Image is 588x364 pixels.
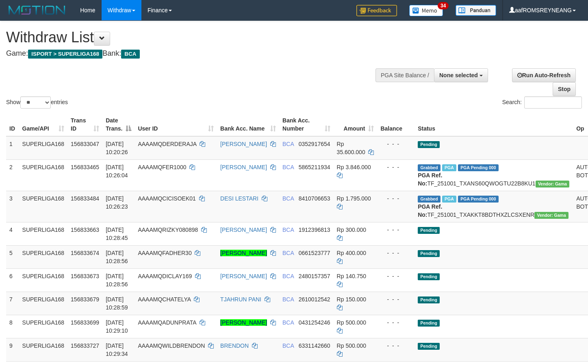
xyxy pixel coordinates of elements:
img: MOTION_logo.png [6,4,68,16]
span: Marked by aafsoycanthlai [442,196,456,203]
a: [PERSON_NAME] [220,250,267,256]
a: BRENDON [220,342,249,349]
a: [PERSON_NAME] [220,319,267,326]
td: TF_251001_TXAKKT8BDTHXZLCSXENR [414,191,573,222]
span: 156833465 [71,164,99,170]
a: [PERSON_NAME] [220,164,267,170]
td: TF_251001_TXANS60QWOGTU22B8KU1 [414,159,573,191]
label: Search: [502,96,582,109]
div: - - - [380,163,411,171]
span: 156833484 [71,195,99,202]
span: Pending [418,320,440,327]
span: Pending [418,343,440,350]
span: 156833663 [71,227,99,233]
span: PGA Pending [458,164,499,171]
span: Rp 35.600.000 [337,141,365,155]
div: - - - [380,140,411,148]
td: SUPERLIGA168 [19,159,68,191]
span: [DATE] 10:29:10 [106,319,128,334]
span: Rp 1.795.000 [337,195,371,202]
img: panduan.png [456,5,496,16]
label: Show entries [6,96,68,109]
a: DESI LESTARI [220,195,258,202]
span: Marked by aafsoycanthlai [442,164,456,171]
button: None selected [434,68,488,82]
td: SUPERLIGA168 [19,268,68,292]
span: AAAAMQDERDERAJA [138,141,196,147]
th: Date Trans.: activate to sort column descending [102,113,135,136]
span: BCA [282,250,294,256]
td: 5 [6,245,19,268]
span: Copy 0431254246 to clipboard [299,319,330,326]
td: 8 [6,315,19,338]
span: Pending [418,250,440,257]
span: Copy 8410706653 to clipboard [299,195,330,202]
span: BCA [282,164,294,170]
span: Grabbed [418,164,440,171]
span: 156833699 [71,319,99,326]
div: - - - [380,295,411,303]
span: AAAAMQCICISOEK01 [138,195,195,202]
span: [DATE] 10:28:56 [106,250,128,264]
a: TJAHRUN PANI [220,296,261,303]
span: Pending [418,227,440,234]
span: Grabbed [418,196,440,203]
b: PGA Ref. No: [418,172,442,187]
span: Rp 300.000 [337,227,366,233]
span: BCA [282,141,294,147]
span: [DATE] 10:26:23 [106,195,128,210]
span: AAAAMQCHATELYA [138,296,191,303]
td: SUPERLIGA168 [19,315,68,338]
span: AAAAMQFADHER30 [138,250,191,256]
th: Bank Acc. Name: activate to sort column ascending [217,113,279,136]
span: 156833047 [71,141,99,147]
span: Pending [418,141,440,148]
a: [PERSON_NAME] [220,227,267,233]
td: 9 [6,338,19,361]
td: 7 [6,292,19,315]
td: 1 [6,136,19,160]
th: Status [414,113,573,136]
span: Rp 500.000 [337,342,366,349]
td: SUPERLIGA168 [19,222,68,245]
span: Rp 3.846.000 [337,164,371,170]
span: BCA [282,319,294,326]
span: [DATE] 10:29:34 [106,342,128,357]
span: AAAAMQRIZKY080898 [138,227,198,233]
span: Rp 500.000 [337,319,366,326]
span: Vendor URL: https://trx31.1velocity.biz [534,212,568,219]
span: [DATE] 10:28:45 [106,227,128,241]
h1: Withdraw List [6,29,384,46]
th: Trans ID: activate to sort column ascending [67,113,102,136]
td: 4 [6,222,19,245]
th: ID [6,113,19,136]
span: AAAAMQADUNPRATA [138,319,196,326]
a: Run Auto-Refresh [512,68,576,82]
th: Bank Acc. Number: activate to sort column ascending [279,113,334,136]
select: Showentries [20,96,51,109]
span: PGA Pending [458,196,499,203]
span: Rp 150.000 [337,296,366,303]
div: - - - [380,226,411,234]
span: [DATE] 10:26:04 [106,164,128,179]
span: Rp 140.750 [337,273,366,279]
div: - - - [380,249,411,257]
div: - - - [380,318,411,327]
span: Copy 5865211934 to clipboard [299,164,330,170]
th: Game/API: activate to sort column ascending [19,113,68,136]
span: Rp 400.000 [337,250,366,256]
th: Balance [377,113,414,136]
span: BCA [282,342,294,349]
a: [PERSON_NAME] [220,273,267,279]
span: Copy 1912396813 to clipboard [299,227,330,233]
td: SUPERLIGA168 [19,191,68,222]
span: ISPORT > SUPERLIGA168 [28,50,102,59]
span: Copy 0352917654 to clipboard [299,141,330,147]
span: AAAAMQWILDBRENDON [138,342,205,349]
th: User ID: activate to sort column ascending [135,113,217,136]
td: 6 [6,268,19,292]
span: BCA [282,273,294,279]
a: Stop [553,82,576,96]
span: 156833674 [71,250,99,256]
div: - - - [380,194,411,203]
